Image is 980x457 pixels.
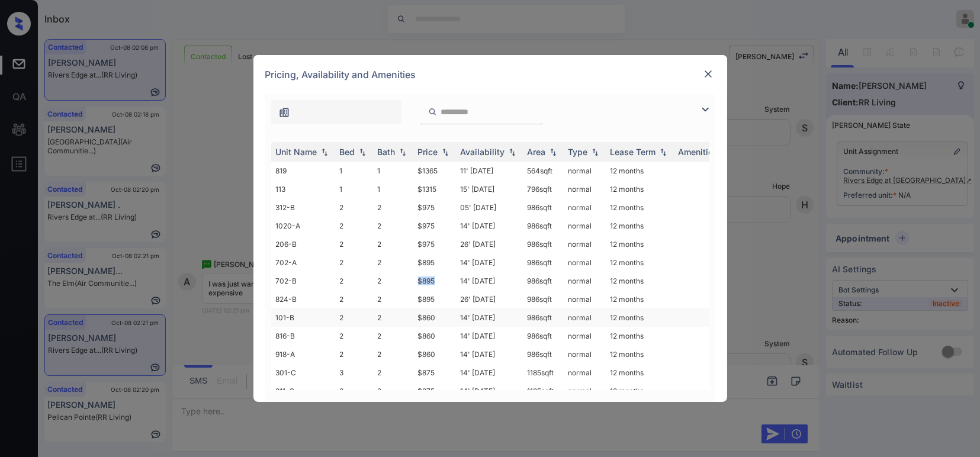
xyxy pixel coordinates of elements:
[413,345,456,363] td: $860
[271,382,335,400] td: 311-C
[606,363,674,382] td: 12 months
[456,290,523,308] td: 26' [DATE]
[413,363,456,382] td: $875
[335,253,373,272] td: 2
[456,272,523,290] td: 14' [DATE]
[523,217,564,235] td: 986 sqft
[589,148,601,156] img: sorting
[335,198,373,217] td: 2
[606,180,674,198] td: 12 months
[523,290,564,308] td: 986 sqft
[523,180,564,198] td: 796 sqft
[564,382,606,400] td: normal
[606,345,674,363] td: 12 months
[271,180,335,198] td: 113
[456,345,523,363] td: 14' [DATE]
[606,308,674,327] td: 12 months
[523,382,564,400] td: 1185 sqft
[413,217,456,235] td: $975
[373,217,413,235] td: 2
[606,327,674,345] td: 12 months
[506,148,518,156] img: sorting
[564,180,606,198] td: normal
[564,327,606,345] td: normal
[373,235,413,253] td: 2
[523,235,564,253] td: 986 sqft
[373,327,413,345] td: 2
[523,162,564,180] td: 564 sqft
[564,162,606,180] td: normal
[564,290,606,308] td: normal
[373,162,413,180] td: 1
[439,148,451,156] img: sorting
[606,162,674,180] td: 12 months
[606,198,674,217] td: 12 months
[413,327,456,345] td: $860
[564,308,606,327] td: normal
[271,235,335,253] td: 206-B
[606,253,674,272] td: 12 months
[271,217,335,235] td: 1020-A
[606,235,674,253] td: 12 months
[702,68,714,80] img: close
[397,148,409,156] img: sorting
[413,272,456,290] td: $895
[335,345,373,363] td: 2
[413,290,456,308] td: $895
[356,148,368,156] img: sorting
[456,198,523,217] td: 05' [DATE]
[528,147,546,157] div: Area
[340,147,355,157] div: Bed
[271,308,335,327] td: 101-B
[456,363,523,382] td: 14' [DATE]
[568,147,588,157] div: Type
[413,382,456,400] td: $875
[606,217,674,235] td: 12 months
[335,290,373,308] td: 2
[456,253,523,272] td: 14' [DATE]
[523,308,564,327] td: 986 sqft
[373,198,413,217] td: 2
[564,253,606,272] td: normal
[547,148,559,156] img: sorting
[418,147,438,157] div: Price
[335,272,373,290] td: 2
[271,162,335,180] td: 819
[335,327,373,345] td: 2
[564,235,606,253] td: normal
[657,148,669,156] img: sorting
[271,290,335,308] td: 824-B
[564,363,606,382] td: normal
[523,345,564,363] td: 986 sqft
[698,102,712,117] img: icon-zuma
[564,345,606,363] td: normal
[276,147,317,157] div: Unit Name
[679,147,718,157] div: Amenities
[413,180,456,198] td: $1315
[456,180,523,198] td: 15' [DATE]
[335,217,373,235] td: 2
[335,308,373,327] td: 2
[335,180,373,198] td: 1
[523,253,564,272] td: 986 sqft
[413,253,456,272] td: $895
[271,253,335,272] td: 702-A
[319,148,330,156] img: sorting
[271,327,335,345] td: 816-B
[271,363,335,382] td: 301-C
[373,363,413,382] td: 2
[564,198,606,217] td: normal
[523,272,564,290] td: 986 sqft
[456,162,523,180] td: 11' [DATE]
[278,107,290,118] img: icon-zuma
[413,162,456,180] td: $1365
[413,198,456,217] td: $975
[456,327,523,345] td: 14' [DATE]
[335,382,373,400] td: 3
[271,345,335,363] td: 918-A
[523,363,564,382] td: 1185 sqft
[611,147,656,157] div: Lease Term
[606,272,674,290] td: 12 months
[373,308,413,327] td: 2
[378,147,396,157] div: Bath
